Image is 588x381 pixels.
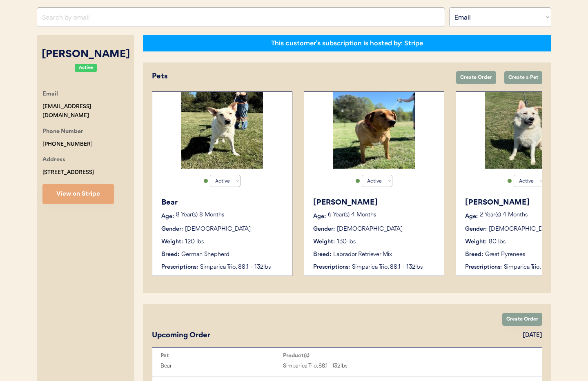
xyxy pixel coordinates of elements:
[313,263,350,272] div: Prescriptions:
[333,92,415,169] img: IMG_0807.jpeg
[328,212,436,218] p: 6 Year(s) 4 Months
[200,263,284,272] div: Simparica Trio, 88.1 - 132lbs
[313,238,335,246] div: Weight:
[504,263,588,272] div: Simparica Trio, 44.1 - 88lbs
[160,352,283,359] div: Pet
[456,71,496,84] button: Create Order
[271,39,423,48] div: This customer's subscription is hosted by: Stripe
[313,197,436,208] div: [PERSON_NAME]
[465,238,487,246] div: Weight:
[161,197,284,208] div: Bear
[480,212,588,218] p: 2 Year(s) 4 Months
[181,92,263,169] img: IMG_0800.jpeg
[465,212,478,221] div: Age:
[37,7,445,27] input: Search by email
[42,127,83,137] div: Phone Number
[465,225,487,234] div: Gender:
[42,155,65,165] div: Address
[181,250,229,259] div: German Shepherd
[42,89,58,100] div: Email
[313,250,331,259] div: Breed:
[42,184,114,204] button: View on Stripe
[37,47,134,62] div: [PERSON_NAME]
[161,250,179,259] div: Breed:
[161,225,183,234] div: Gender:
[465,250,483,259] div: Breed:
[313,212,326,221] div: Age:
[485,250,525,259] div: Great Pyrenees
[42,168,94,177] div: [STREET_ADDRESS]
[333,250,392,259] div: Labrador Retriever Mix
[489,225,555,234] div: [DEMOGRAPHIC_DATA]
[152,71,448,82] div: Pets
[42,140,93,149] div: [PHONE_NUMBER]
[185,225,251,234] div: [DEMOGRAPHIC_DATA]
[337,238,356,246] div: 130 lbs
[485,92,567,169] img: IMG_0795.jpeg
[523,331,542,340] div: [DATE]
[161,263,198,272] div: Prescriptions:
[176,212,284,218] p: 8 Year(s) 8 Months
[465,263,502,272] div: Prescriptions:
[337,225,403,234] div: [DEMOGRAPHIC_DATA]
[42,102,134,121] div: [EMAIL_ADDRESS][DOMAIN_NAME]
[489,238,506,246] div: 80 lbs
[465,197,588,208] div: [PERSON_NAME]
[502,313,542,326] button: Create Order
[283,352,405,359] div: Product(s)
[161,238,183,246] div: Weight:
[160,361,283,371] div: Bear
[152,330,210,341] div: Upcoming Order
[185,238,204,246] div: 120 lbs
[504,71,542,84] button: Create a Pet
[283,361,405,371] div: Simparica Trio, 88.1 - 132lbs
[352,263,436,272] div: Simparica Trio, 88.1 - 132lbs
[313,225,335,234] div: Gender:
[161,212,174,221] div: Age:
